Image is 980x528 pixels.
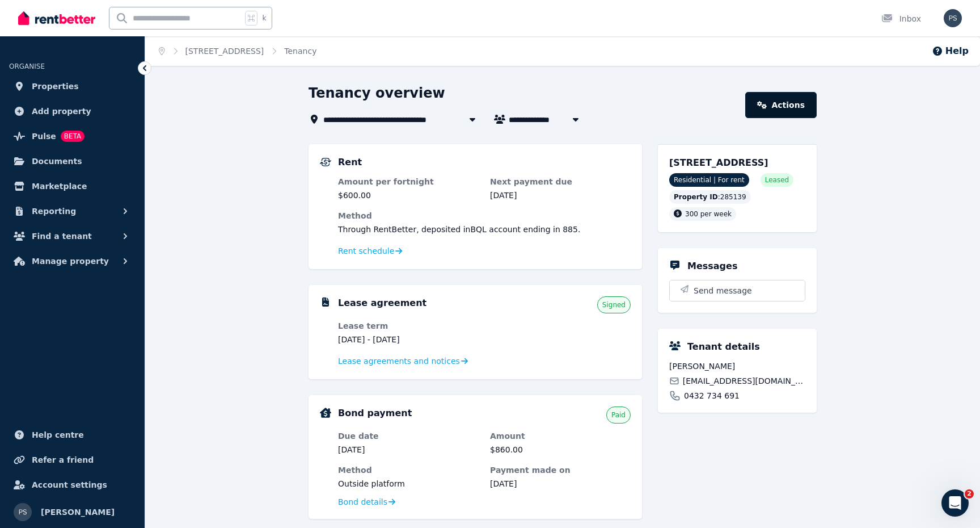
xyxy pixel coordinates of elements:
[338,156,362,169] h5: Rent
[9,62,45,70] span: ORGANISE
[16,207,210,230] button: Search for help
[490,430,631,442] dt: Amount
[602,300,626,309] span: Signed
[338,320,479,332] dt: Lease term
[611,410,626,420] span: Paid
[338,225,580,234] span: Through RentBetter , deposited in BQL account ending in 885 .
[765,175,789,185] span: Leased
[338,464,479,476] dt: Method
[16,234,210,255] div: Rental Payments - How They Work
[490,190,631,201] dd: [DATE]
[9,175,136,198] a: Marketplace
[941,489,969,517] iframe: Intercom live chat
[694,285,752,296] span: Send message
[23,163,189,175] div: Send us a message
[133,18,155,41] img: Profile image for Rochelle
[32,428,84,442] span: Help centre
[23,239,190,251] div: Rental Payments - How They Work
[309,84,445,102] h1: Tenancy overview
[75,354,151,400] button: Messages
[745,92,817,118] a: Actions
[9,225,136,248] button: Find a tenant
[338,355,468,367] a: Lease agreements and notices
[674,192,718,202] span: Property ID
[14,503,32,521] img: Paramjit Sandhu
[9,449,136,471] a: Refer a friend
[881,13,921,24] div: Inbox
[180,383,198,391] span: Help
[338,296,426,310] h5: Lease agreement
[685,210,732,218] span: 300 per week
[338,245,403,257] a: Rent schedule
[683,375,805,387] span: [EMAIL_ADDRESS][DOMAIN_NAME]
[965,489,974,498] span: 2
[338,334,479,345] dd: [DATE] - [DATE]
[338,355,460,367] span: Lease agreements and notices
[932,44,969,58] button: Help
[16,255,210,276] div: How much does it cost?
[338,496,387,508] span: Bond details
[284,45,316,57] span: Tenancy
[16,297,210,330] div: How Applications are Received and Managed
[338,176,479,187] dt: Amount per fortnight
[670,280,805,301] button: Send message
[669,361,805,372] span: [PERSON_NAME]
[145,36,330,66] nav: Breadcrumb
[23,119,204,139] p: How can we help?
[32,229,92,243] span: Find a tenant
[9,250,136,273] button: Manage property
[94,383,133,391] span: Messages
[669,157,768,168] span: [STREET_ADDRESS]
[490,464,631,476] dt: Payment made on
[669,190,751,204] div: : 285139
[490,478,631,489] dd: [DATE]
[320,408,331,418] img: Bond Details
[32,453,94,467] span: Refer a friend
[16,276,210,297] div: Rental Payments - General FAQs
[490,176,631,187] dt: Next payment due
[23,23,88,38] img: logo
[338,190,479,201] dd: $600.00
[61,131,85,142] span: BETA
[490,444,631,455] dd: $860.00
[11,153,216,196] div: Send us a messageWe typically reply in under 30 minutes
[25,383,50,391] span: Home
[338,430,479,442] dt: Due date
[338,245,394,257] span: Rent schedule
[32,179,87,193] span: Marketplace
[9,473,136,496] a: Account settings
[195,18,216,39] div: Close
[669,173,749,187] span: Residential | For rent
[687,259,737,273] h5: Messages
[32,254,109,268] span: Manage property
[32,104,91,118] span: Add property
[9,150,136,173] a: Documents
[32,478,107,492] span: Account settings
[687,340,760,354] h5: Tenant details
[9,125,136,148] a: PulseBETA
[23,81,204,119] p: Hi [PERSON_NAME] 👋
[185,47,264,56] a: [STREET_ADDRESS]
[320,158,331,166] img: Rental Payments
[338,407,412,420] h5: Bond payment
[338,210,631,221] dt: Method
[32,204,76,218] span: Reporting
[684,390,740,401] span: 0432 734 691
[9,424,136,446] a: Help centre
[262,14,266,23] span: k
[9,75,136,98] a: Properties
[9,200,136,223] button: Reporting
[23,302,190,326] div: How Applications are Received and Managed
[23,175,189,187] div: We typically reply in under 30 minutes
[23,260,190,272] div: How much does it cost?
[9,100,136,123] a: Add property
[18,10,95,27] img: RentBetter
[154,18,177,41] img: Profile image for Jeremy
[41,505,115,519] span: [PERSON_NAME]
[338,478,479,489] dd: Outside platform
[23,281,190,293] div: Rental Payments - General FAQs
[111,18,134,41] img: Profile image for Earl
[338,444,479,455] dd: [DATE]
[151,354,227,400] button: Help
[32,129,56,143] span: Pulse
